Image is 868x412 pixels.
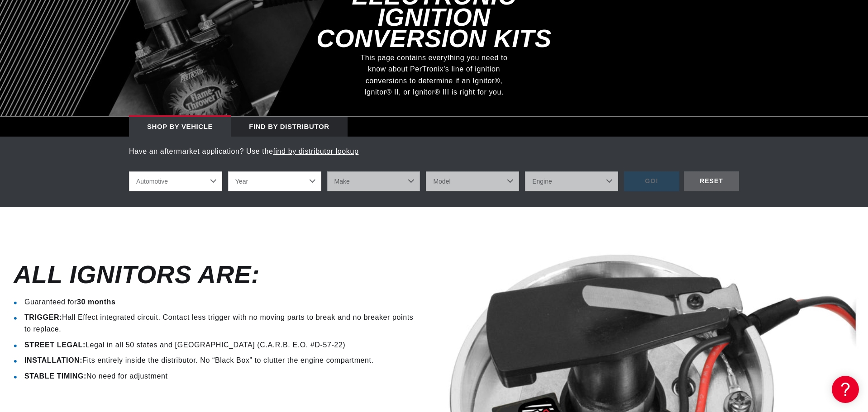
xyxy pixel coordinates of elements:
div: Shop by vehicle [129,117,231,137]
strong: TRIGGER: [24,313,62,321]
li: Legal in all 50 states and [GEOGRAPHIC_DATA] (C.A.R.B. E.O. #D-57-22) [24,339,420,351]
select: Engine [525,171,618,191]
li: No need for adjustment [24,370,420,382]
strong: STABLE TIMING: [24,372,86,380]
p: This page contains everything you need to know about PerTronix's line of ignition conversions to ... [354,52,514,98]
select: Model [426,171,519,191]
h2: All Ignitors ARe: [14,264,260,285]
div: RESET [684,171,739,192]
select: Ride Type [129,171,222,191]
li: Guaranteed for [24,296,420,308]
p: Have an aftermarket application? Use the [129,146,739,157]
strong: 30 months [77,298,115,306]
li: Fits entirely inside the distributor. No “Black Box” to clutter the engine compartment. [24,355,420,366]
strong: STREET LEGAL: [24,341,86,349]
select: Make [327,171,420,191]
select: Year [228,171,321,191]
li: Hall Effect integrated circuit. Contact less trigger with no moving parts to break and no breaker... [24,312,420,335]
strong: INSTALLATION: [24,356,82,364]
a: find by distributor lookup [273,147,358,155]
div: Find by Distributor [231,117,348,137]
